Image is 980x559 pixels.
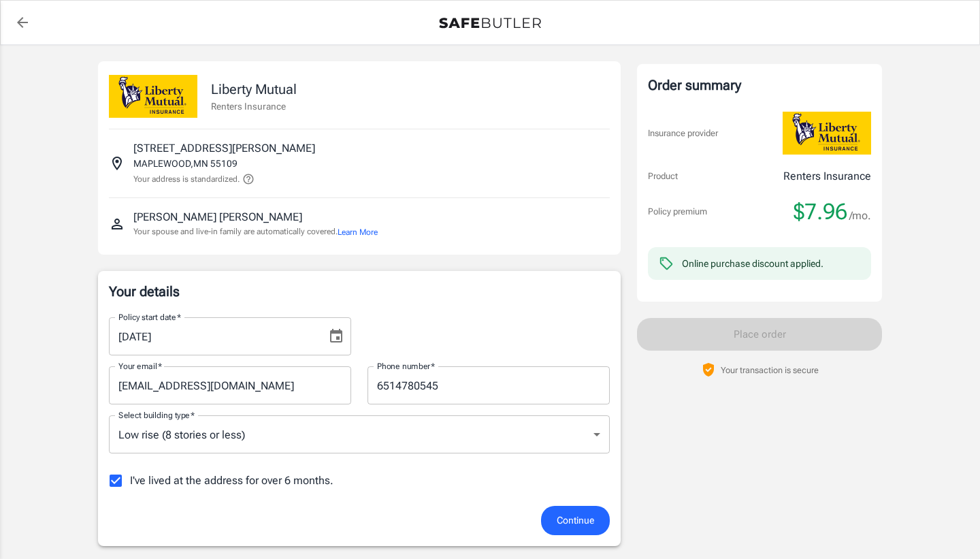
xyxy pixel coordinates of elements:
[109,317,317,355] input: MM/DD/YYYY
[648,205,707,219] p: Policy premium
[682,257,823,270] div: Online purchase discount applied.
[557,512,594,529] span: Continue
[338,226,378,238] button: Learn More
[783,168,871,185] p: Renters Insurance
[849,206,871,225] span: /mo.
[133,140,315,157] p: [STREET_ADDRESS][PERSON_NAME]
[109,282,610,301] p: Your details
[133,173,240,185] p: Your address is standardized.
[118,360,162,372] label: Your email
[109,366,351,404] input: Enter email
[118,311,181,323] label: Policy start date
[648,170,678,183] p: Product
[648,127,718,140] p: Insurance provider
[109,216,125,232] svg: Insured person
[130,473,333,489] span: I've lived at the address for over 6 months.
[133,225,378,238] p: Your spouse and live-in family are automatically covered.
[783,112,871,155] img: Liberty Mutual
[541,506,610,535] button: Continue
[211,79,297,99] p: Liberty Mutual
[721,364,819,377] p: Your transaction is secure
[118,409,195,421] label: Select building type
[133,157,238,170] p: MAPLEWOOD , MN 55109
[367,366,610,404] input: Enter number
[377,360,435,372] label: Phone number
[648,75,871,95] div: Order summary
[323,323,350,350] button: Choose date, selected date is Nov 8, 2025
[109,75,197,118] img: Liberty Mutual
[109,155,125,172] svg: Insured address
[794,198,847,225] span: $7.96
[439,18,541,29] img: Back to quotes
[9,9,36,36] a: back to quotes
[109,415,610,453] div: Low rise (8 stories or less)
[133,209,302,225] p: [PERSON_NAME] [PERSON_NAME]
[211,99,297,113] p: Renters Insurance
